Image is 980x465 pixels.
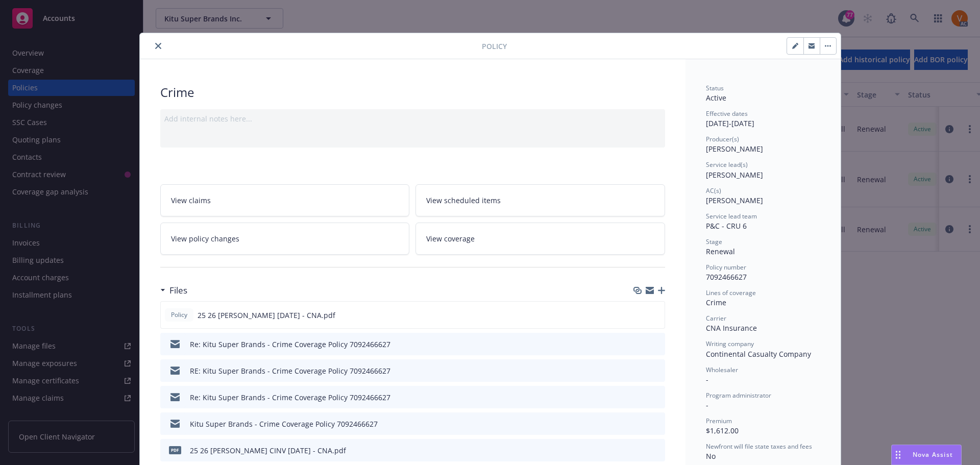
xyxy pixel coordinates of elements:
button: download file [635,339,644,350]
a: View scheduled items [415,184,665,216]
span: View claims [171,195,211,206]
div: Re: Kitu Super Brands - Crime Coverage Policy 7092466627 [190,392,390,403]
div: Add internal notes here... [164,113,661,124]
span: Renewal [706,247,735,256]
span: pdf [169,446,181,454]
span: [PERSON_NAME] [706,144,763,154]
span: Wholesaler [706,365,738,374]
span: Stage [706,237,722,246]
span: Policy [482,41,507,52]
div: Re: Kitu Super Brands - Crime Coverage Policy 7092466627 [190,339,390,350]
button: Nova Assist [891,445,962,465]
span: 7092466627 [706,272,747,282]
button: download file [635,310,643,321]
button: close [152,40,164,52]
div: Files [160,284,187,297]
div: RE: Kitu Super Brands - Crime Coverage Policy 7092466627 [190,365,390,376]
a: View claims [160,184,410,216]
span: [PERSON_NAME] [706,195,763,205]
span: Writing company [706,339,754,348]
button: download file [635,445,644,456]
div: [DATE] - [DATE] [706,109,820,129]
span: Program administrator [706,391,771,400]
span: Service lead team [706,212,757,221]
a: View coverage [415,223,665,255]
button: preview file [652,365,661,376]
button: preview file [652,339,661,350]
span: Newfront will file state taxes and fees [706,442,812,451]
span: Producer(s) [706,135,739,143]
button: download file [635,365,644,376]
div: Kitu Super Brands - Crime Coverage Policy 7092466627 [190,419,378,429]
span: P&C - CRU 6 [706,221,747,231]
span: Continental Casualty Company [706,349,811,359]
button: download file [635,419,644,429]
span: No [706,451,716,461]
span: Carrier [706,314,726,323]
button: preview file [651,310,660,321]
a: View policy changes [160,223,410,255]
span: View policy changes [171,233,239,244]
div: Crime [160,84,665,101]
span: [PERSON_NAME] [706,170,763,180]
span: View scheduled items [426,195,501,206]
span: Service lead(s) [706,160,748,169]
span: Premium [706,417,732,425]
span: Policy number [706,263,746,272]
button: preview file [652,392,661,403]
button: preview file [652,445,661,456]
span: 25 26 [PERSON_NAME] [DATE] - CNA.pdf [198,310,335,321]
div: 25 26 [PERSON_NAME] CINV [DATE] - CNA.pdf [190,445,346,456]
span: Lines of coverage [706,288,756,297]
span: View coverage [426,233,475,244]
span: Crime [706,298,726,307]
span: Active [706,93,726,103]
span: - [706,400,708,410]
span: AC(s) [706,186,721,195]
h3: Files [169,284,187,297]
span: - [706,375,708,384]
span: CNA Insurance [706,323,757,333]
span: Status [706,84,724,92]
span: Effective dates [706,109,748,118]
span: $1,612.00 [706,426,739,435]
button: preview file [652,419,661,429]
span: Policy [169,310,189,320]
div: Drag to move [892,445,904,464]
button: download file [635,392,644,403]
span: Nova Assist [913,450,953,459]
